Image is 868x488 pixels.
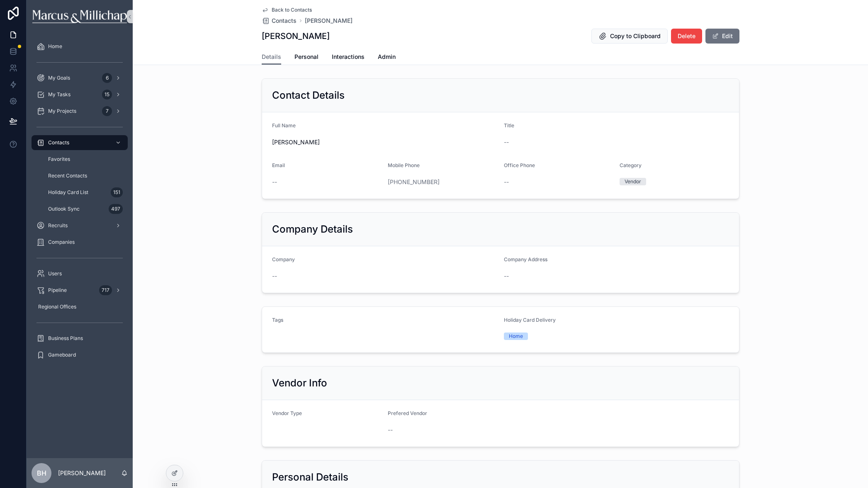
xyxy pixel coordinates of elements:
[32,235,128,250] a: Companies
[305,17,353,25] a: [PERSON_NAME]
[678,32,695,40] span: Delete
[504,256,547,262] span: Company Address
[48,108,76,114] span: My Projects
[262,53,281,61] span: Details
[272,162,285,168] span: Email
[388,178,440,186] a: [PHONE_NUMBER]
[48,206,80,212] span: Outlook Sync
[388,162,420,168] span: Mobile Phone
[32,283,128,298] a: Pipeline717
[32,87,128,102] a: My Tasks15
[102,73,112,83] div: 6
[378,49,396,66] a: Admin
[272,471,348,484] h2: Personal Details
[272,7,312,13] span: Back to Contacts
[48,239,75,245] span: Companies
[262,30,330,42] h1: [PERSON_NAME]
[272,89,345,102] h2: Contact Details
[32,39,128,54] a: Home
[41,168,128,183] a: Recent Contacts
[41,152,128,167] a: Favorites
[504,122,514,129] span: Title
[262,17,297,25] a: Contacts
[504,162,535,168] span: Office Phone
[32,135,128,150] a: Contacts
[272,178,277,186] span: --
[48,287,67,294] span: Pipeline
[102,106,112,116] div: 7
[48,43,62,50] span: Home
[272,138,497,146] span: [PERSON_NAME]
[48,139,69,146] span: Contacts
[48,91,71,98] span: My Tasks
[272,410,302,416] span: Vendor Type
[48,189,88,196] span: Holiday Card List
[58,469,106,477] p: [PERSON_NAME]
[332,53,365,61] span: Interactions
[48,335,83,342] span: Business Plans
[48,352,76,358] span: Gameboard
[102,90,112,100] div: 15
[48,222,68,229] span: Recruits
[109,204,123,214] div: 497
[37,468,46,478] span: BH
[671,29,702,44] button: Delete
[625,178,641,185] div: Vendor
[32,347,128,362] a: Gameboard
[294,53,319,61] span: Personal
[294,49,319,66] a: Personal
[272,256,295,262] span: Company
[272,122,296,129] span: Full Name
[504,178,509,186] span: --
[388,426,393,434] span: --
[272,272,277,280] span: --
[32,218,128,233] a: Recruits
[32,70,128,85] a: My Goals6
[378,53,396,61] span: Admin
[272,376,327,390] h2: Vendor Info
[32,10,126,23] img: App logo
[591,29,668,44] button: Copy to Clipboard
[41,202,128,216] a: Outlook Sync497
[38,303,76,310] span: Regional Offices
[48,172,87,179] span: Recent Contacts
[705,29,739,44] button: Edit
[509,333,523,340] div: Home
[111,187,123,197] div: 151
[32,104,128,119] a: My Projects7
[32,331,128,346] a: Business Plans
[48,156,70,163] span: Favorites
[48,270,62,277] span: Users
[41,185,128,200] a: Holiday Card List151
[272,317,283,323] span: Tags
[610,32,661,40] span: Copy to Clipboard
[272,223,353,236] h2: Company Details
[504,138,509,146] span: --
[32,299,128,314] a: Regional Offices
[27,33,133,373] div: scrollable content
[620,162,642,168] span: Category
[272,17,297,25] span: Contacts
[504,317,556,323] span: Holiday Card Delivery
[504,272,509,280] span: --
[262,7,312,13] a: Back to Contacts
[388,410,427,416] span: Prefered Vendor
[48,75,70,81] span: My Goals
[262,49,281,65] a: Details
[332,49,365,66] a: Interactions
[32,266,128,281] a: Users
[99,285,112,295] div: 717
